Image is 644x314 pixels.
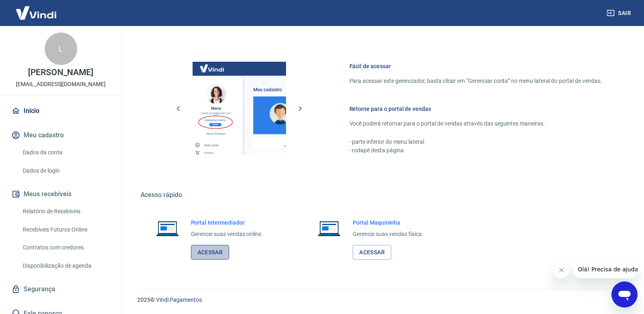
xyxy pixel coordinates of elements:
h6: Portal Maquininha [353,219,423,227]
a: Dados da conta [20,144,112,161]
h6: Fácil de acessar [349,62,602,70]
a: Segurança [10,280,112,298]
h5: Acesso rápido [141,191,622,199]
a: Recebíveis Futuros Online [20,221,112,238]
img: Vindi [10,0,63,25]
button: Sair [605,6,634,21]
img: Imagem de um notebook aberto [312,219,346,238]
button: Meu cadastro [10,126,112,144]
a: Acessar [353,245,391,260]
span: Olá! Precisa de ajuda? [5,6,68,12]
p: Você poderá retornar para o portal de vendas através das seguintes maneiras: [349,119,602,128]
button: Meus recebíveis [10,185,112,203]
iframe: Fechar mensagem [553,262,570,278]
iframe: Mensagem da empresa [573,260,637,278]
img: Imagem de um notebook aberto [150,219,184,238]
h6: Portal Intermediador [191,219,263,227]
p: Gerencie suas vendas online. [191,230,263,238]
img: Imagem da dashboard mostrando o botão de gerenciar conta na sidebar no lado esquerdo [193,62,286,155]
p: - parte inferior do menu lateral [349,138,602,146]
a: Acessar [191,245,230,260]
p: 2025 © [137,296,624,304]
p: [EMAIL_ADDRESS][DOMAIN_NAME] [16,80,106,89]
h6: Retorne para o portal de vendas [349,105,602,113]
a: Relatório de Recebíveis [20,203,112,220]
iframe: Botão para abrir a janela de mensagens [611,282,637,308]
p: - rodapé desta página [349,146,602,155]
p: [PERSON_NAME] [28,68,93,77]
p: Gerencie suas vendas física. [353,230,423,238]
div: L [45,32,77,65]
p: Para acessar este gerenciador, basta clicar em “Gerenciar conta” no menu lateral do portal de ven... [349,77,602,85]
a: Contratos com credores [20,239,112,256]
a: Início [10,102,112,120]
a: Vindi Pagamentos [156,297,202,303]
a: Disponibilização de agenda [20,258,112,274]
a: Dados de login [20,162,112,179]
